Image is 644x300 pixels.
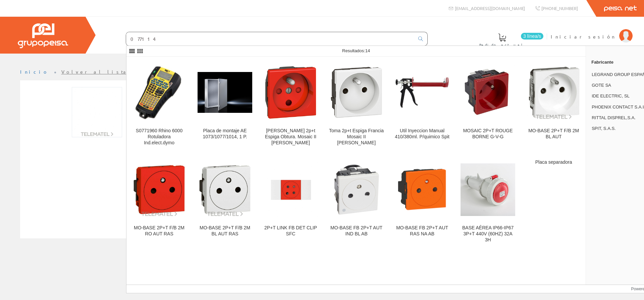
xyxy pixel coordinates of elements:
[20,69,49,75] a: Inicio
[192,57,258,154] a: Placa de montaje AE 1073/1077/1014, 1 P. Placa de montaje AE 1073/1077/1014, 1 P.
[18,23,68,48] img: Grupo Peisa
[541,5,578,11] span: [PHONE_NUMBER]
[455,154,521,251] a: BASE AÉREA IP66-IP67 3P+T 440V (60HZ) 32A 3H BASE AÉREA IP66-IP67 3P+T 440V (60HZ) 32A 3H
[389,57,455,154] a: Util Inyeccion Manual 410/380ml. P/quimico Spit Util Inyeccion Manual 410/380ml. P/quimico Spit
[526,159,581,165] div: Placa separadora
[473,28,545,51] a: 3 línea/s Pedido actual
[395,128,449,140] div: Util Inyeccion Manual 410/380ml. P/quimico Spit
[395,76,449,109] img: Util Inyeccion Manual 410/380ml. P/quimico Spit
[61,69,194,75] a: Volver al listado de productos
[551,28,633,34] a: Iniciar sesión
[198,128,252,140] div: Placa de montaje AE 1073/1077/1014, 1 P.
[342,48,370,53] span: Resultados:
[132,225,186,237] div: MO-BASE 2P+T F/B 2M RO AUT RAS
[329,128,384,146] div: Toma 2p+t Espiga Francia Mosaic II [PERSON_NAME]
[461,163,515,216] img: BASE AÉREA IP66-IP67 3P+T 440V (60HZ) 32A 3H
[395,162,449,217] img: MO-BASE FB 2P+T AUT RAS NA AB
[479,42,525,48] span: Pedido actual
[461,65,515,120] img: MOSAIC 2P+T ROUGE BORNE G-V-G
[329,65,384,120] img: Toma 2p+t Espiga Francia Mosaic II Legrand
[551,33,616,40] span: Iniciar sesión
[521,154,586,251] a: Placa separadora
[521,33,543,40] span: 3 línea/s
[263,128,318,146] div: [PERSON_NAME] 2p+t Espiga Obtura. Mosaic II [PERSON_NAME]
[521,57,586,154] a: MO-BASE 2P+T F/B 2M BL AUT MO-BASE 2P+T F/B 2M BL AUT
[126,57,192,154] a: S0771960 Rhino 6000 Rotuladora Ind.elect.dymo S0771960 Rhino 6000 Rotuladora Ind.elect.dymo
[132,162,186,217] img: MO-BASE 2P+T F/B 2M RO AUT RAS
[126,32,414,46] input: Buscar ...
[461,128,515,140] div: MOSAIC 2P+T ROUGE BORNE G-V-G
[198,72,252,113] img: Placa de montaje AE 1073/1077/1014, 1 P.
[132,128,186,146] div: S0771960 Rhino 6000 Rotuladora Ind.elect.dymo
[132,62,186,123] img: S0771960 Rhino 6000 Rotuladora Ind.elect.dymo
[329,225,384,237] div: MO-BASE FB 2P+T AUT IND BL AB
[461,225,515,243] div: BASE AÉREA IP66-IP67 3P+T 440V (60HZ) 32A 3H
[395,225,449,237] div: MO-BASE FB 2P+T AUT RAS NA AB
[258,57,323,154] a: Toma Schuko 2p+t Espiga Obtura. Mosaic II Legrand [PERSON_NAME] 2p+t Espiga Obtura. Mosaic II [PE...
[192,154,258,251] a: MO-BASE 2P+T F/B 2M BL AUT RAS MO-BASE 2P+T F/B 2M BL AUT RAS
[526,65,581,120] img: MO-BASE 2P+T F/B 2M BL AUT
[455,57,521,154] a: MOSAIC 2P+T ROUGE BORNE G-V-G MOSAIC 2P+T ROUGE BORNE G-V-G
[258,154,323,251] a: 2P+T LINK FB DET CLIP SFC 2P+T LINK FB DET CLIP SFC
[263,65,318,120] img: Toma Schuko 2p+t Espiga Obtura. Mosaic II Legrand
[526,128,581,140] div: MO-BASE 2P+T F/B 2M BL AUT
[263,162,318,217] img: 2P+T LINK FB DET CLIP SFC
[455,5,525,11] span: [EMAIL_ADDRESS][DOMAIN_NAME]
[263,225,318,237] div: 2P+T LINK FB DET CLIP SFC
[198,225,252,237] div: MO-BASE 2P+T F/B 2M BL AUT RAS
[324,57,389,154] a: Toma 2p+t Espiga Francia Mosaic II Legrand Toma 2p+t Espiga Francia Mosaic II [PERSON_NAME]
[324,154,389,251] a: MO-BASE FB 2P+T AUT IND BL AB MO-BASE FB 2P+T AUT IND BL AB
[72,87,122,137] img: Foto artículo TERMINAL F SUP 4UD SUELTO-E4.2 F (150x150)
[365,48,370,53] span: 14
[126,154,192,251] a: MO-BASE 2P+T F/B 2M RO AUT RAS MO-BASE 2P+T F/B 2M RO AUT RAS
[329,162,384,217] img: MO-BASE FB 2P+T AUT IND BL AB
[389,154,455,251] a: MO-BASE FB 2P+T AUT RAS NA AB MO-BASE FB 2P+T AUT RAS NA AB
[198,162,252,217] img: MO-BASE 2P+T F/B 2M BL AUT RAS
